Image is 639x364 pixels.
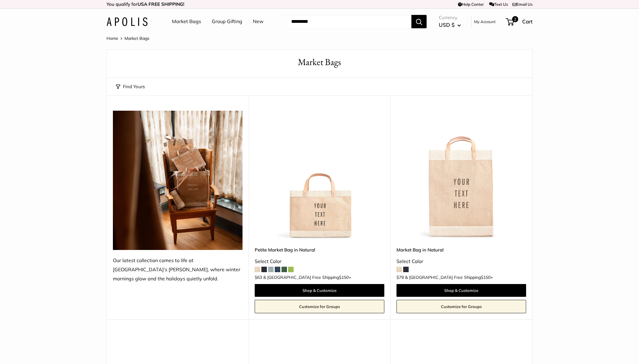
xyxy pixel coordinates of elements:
a: Shop & Customize [255,284,384,297]
span: $150 [339,275,349,280]
button: Search [411,15,427,28]
span: & [GEOGRAPHIC_DATA] Free Shipping + [405,275,493,279]
strong: USA FREE SHIPPING! [138,1,184,7]
span: $79 [396,275,404,280]
span: $150 [481,275,491,280]
input: Search... [286,15,411,28]
a: New [253,17,264,26]
h1: Market Bags [116,56,523,69]
a: Market Bags [172,17,201,26]
span: 2 [512,16,518,22]
span: Market Bags [124,36,149,41]
a: Home [106,36,118,41]
img: Petite Market Bag in Natural [255,111,384,240]
a: Petite Market Bag in NaturalPetite Market Bag in Natural [255,111,384,240]
span: Cart [522,18,532,25]
a: Help Center [458,2,484,7]
span: & [GEOGRAPHIC_DATA] Free Shipping + [263,275,351,279]
img: Our latest collection comes to life at UK's Estelle Manor, where winter mornings glow and the hol... [113,111,243,250]
span: Currency [439,13,461,22]
div: Our latest collection comes to life at [GEOGRAPHIC_DATA]'s [PERSON_NAME], where winter mornings g... [113,256,243,283]
a: Petite Market Bag in Natural [255,246,384,253]
div: Select Color [255,257,384,266]
a: Shop & Customize [396,284,526,297]
a: Customize for Groups [396,300,526,313]
span: $63 [255,275,262,280]
a: Email Us [512,2,532,7]
img: Apolis [106,17,148,26]
a: Text Us [489,2,508,7]
a: 2 Cart [506,17,532,26]
a: Market Bag in NaturalMarket Bag in Natural [396,111,526,240]
div: Select Color [396,257,526,266]
button: Find Yours [116,82,145,91]
a: Customize for Groups [255,300,384,313]
a: Market Bag in Natural [396,246,526,253]
a: Group Gifting [212,17,242,26]
button: USD $ [439,20,461,30]
img: Market Bag in Natural [396,111,526,240]
nav: Breadcrumb [106,34,149,42]
span: USD $ [439,22,455,28]
a: My Account [474,18,496,25]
